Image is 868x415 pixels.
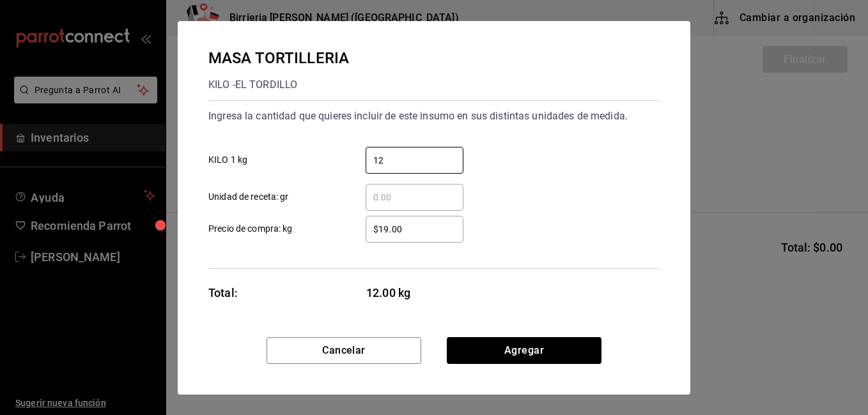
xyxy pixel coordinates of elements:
span: Unidad de receta: gr [208,190,289,204]
input: Unidad de receta: gr [366,190,463,205]
div: KILO - EL TORDILLO [208,75,349,95]
input: Precio de compra: kg [366,222,463,237]
span: 12.00 kg [366,284,464,301]
div: Ingresa la cantidad que quieres incluir de este insumo en sus distintas unidades de medida. [208,106,660,126]
button: Cancelar [267,337,421,364]
input: KILO 1 kg [366,153,463,168]
div: MASA TORTILLERIA [208,47,349,70]
span: Precio de compra: kg [208,222,293,236]
button: Agregar [447,337,601,364]
div: Total: [208,284,238,301]
span: KILO 1 kg [208,153,247,167]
